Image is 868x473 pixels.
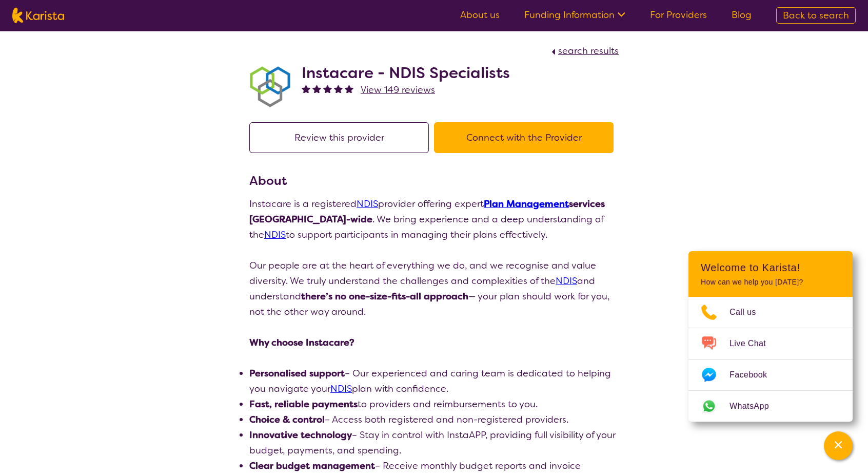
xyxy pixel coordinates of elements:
span: Live Chat [729,336,778,351]
p: Our people are at the heart of everything we do, and we recognise and value diversity. We truly u... [249,258,619,319]
a: For Providers [650,9,707,21]
li: – Our experienced and caring team is dedicated to helping you navigate your plan with confidence. [249,366,619,396]
ul: Choose channel [688,297,853,422]
span: Call us [729,305,768,320]
div: Channel Menu [688,251,853,422]
strong: Clear budget management [249,460,375,472]
a: About us [460,9,500,21]
strong: Innovative technology [249,429,352,441]
img: fullstar [345,84,353,93]
a: Connect with the Provider [434,131,619,144]
button: Channel Menu [824,431,853,460]
strong: Fast, reliable payments [249,398,358,410]
a: Back to search [776,7,856,24]
img: Karista logo [12,8,64,23]
span: Facebook [729,367,779,383]
img: fullstar [312,84,321,93]
img: fullstar [334,84,343,93]
a: Blog [732,9,752,21]
strong: there’s no one-size-fits-all approach [301,290,468,302]
button: Review this provider [249,122,429,153]
a: Review this provider [249,131,434,144]
h2: Instacare - NDIS Specialists [302,64,510,82]
p: How can we help you [DATE]? [701,278,840,287]
li: to providers and reimbursements to you. [249,396,619,412]
a: NDIS [330,383,352,395]
strong: Why choose Instacare? [249,336,354,349]
li: – Access both registered and non-registered providers. [249,412,619,427]
span: WhatsApp [729,399,781,414]
img: fullstar [302,84,310,93]
a: Plan Management [484,198,569,210]
strong: Choice & control [249,413,325,426]
a: NDIS [357,198,378,210]
h2: Welcome to Karista! [701,261,840,274]
a: NDIS [556,275,577,287]
a: View 149 reviews [361,82,435,98]
span: View 149 reviews [361,84,435,96]
a: search results [549,45,619,57]
img: fullstar [323,84,332,93]
li: – Stay in control with InstaAPP, providing full visibility of your budget, payments, and spending. [249,427,619,458]
strong: Personalised support [249,367,345,380]
a: Web link opens in a new tab. [688,391,853,422]
span: search results [558,45,619,57]
button: Connect with the Provider [434,122,614,153]
p: Instacare is a registered provider offering expert . We bring experience and a deep understanding... [249,196,619,242]
a: NDIS [264,229,286,241]
span: Back to search [783,9,849,22]
h3: About [249,172,619,190]
img: obkhna0zu27zdd4ubuus.png [249,66,290,107]
a: Funding Information [524,9,625,21]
